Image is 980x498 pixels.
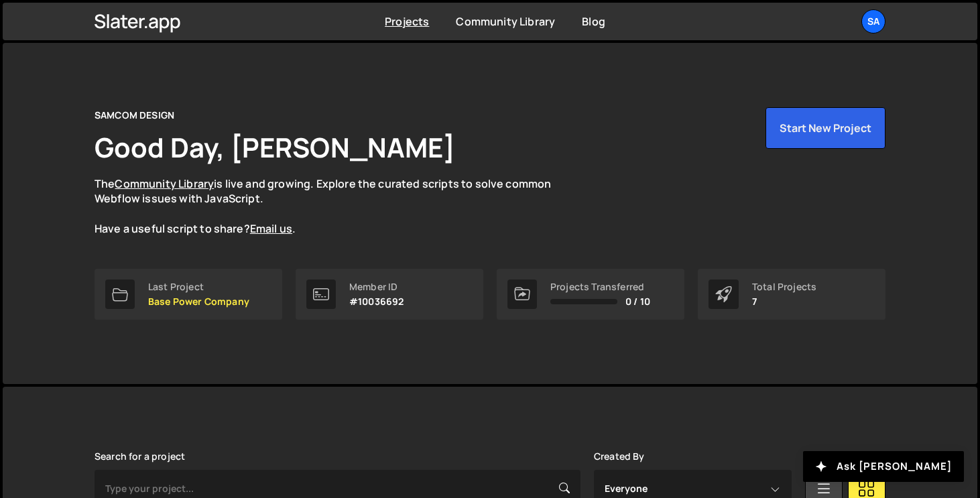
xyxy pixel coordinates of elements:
a: Blog [582,14,605,29]
div: SAMCOM DESIGN [95,107,174,123]
span: 0 / 10 [625,296,650,307]
div: Member ID [349,282,404,292]
a: Last Project Base Power Company [95,269,282,320]
label: Search for a project [95,451,185,462]
h1: Good Day, [PERSON_NAME] [95,129,455,166]
a: Projects [385,14,429,29]
a: Email us [250,221,292,236]
div: Total Projects [752,282,816,292]
div: Projects Transferred [550,282,650,292]
p: The is live and growing. Explore the curated scripts to solve common Webflow issues with JavaScri... [95,176,577,237]
div: Last Project [148,282,249,292]
p: Base Power Company [148,296,249,307]
button: Start New Project [765,107,885,149]
a: SA [861,9,885,34]
p: 7 [752,296,816,307]
a: Community Library [115,176,214,191]
p: #10036692 [349,296,404,307]
label: Created By [594,451,645,462]
button: Ask [PERSON_NAME] [803,451,964,482]
a: Community Library [456,14,555,29]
